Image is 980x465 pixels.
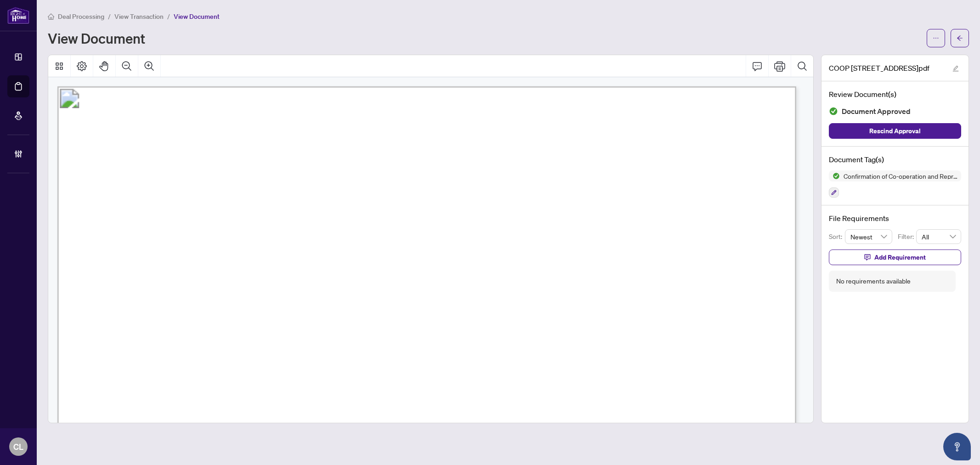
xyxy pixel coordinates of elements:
h4: File Requirements [829,213,961,224]
span: CL [13,440,23,453]
span: ellipsis [933,35,939,41]
span: Confirmation of Co-operation and Representation—Buyer/Seller [840,173,961,179]
span: Deal Processing [58,12,104,21]
span: edit [952,65,959,72]
span: Document Approved [842,105,911,118]
span: arrow-left [957,35,963,41]
button: Add Requirement [829,250,961,265]
li: / [167,11,170,22]
span: View Document [174,12,220,21]
button: Rescind Approval [829,123,961,139]
p: Sort: [829,232,845,242]
button: Open asap [943,433,971,460]
img: Document Status [829,107,838,116]
li: / [108,11,111,22]
span: View Transaction [114,12,164,21]
p: Filter: [898,232,916,242]
span: Newest [850,230,887,244]
span: Rescind Approval [869,124,921,138]
h4: Review Document(s) [829,89,961,100]
span: home [48,13,54,20]
span: COOP [STREET_ADDRESS]pdf [829,62,929,74]
img: logo [7,7,29,24]
h4: Document Tag(s) [829,154,961,165]
h1: View Document [48,31,145,45]
span: Add Requirement [874,250,926,265]
div: No requirements available [836,276,911,286]
span: All [922,230,956,244]
img: Status Icon [829,170,840,181]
